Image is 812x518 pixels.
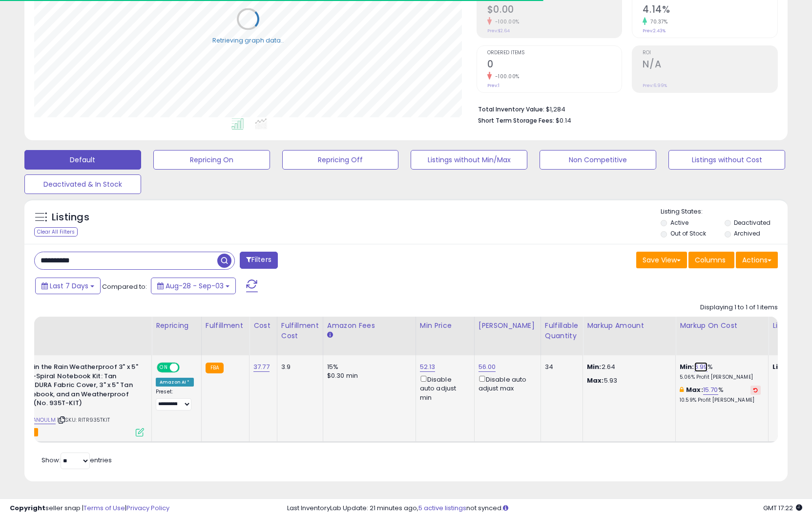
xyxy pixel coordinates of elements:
div: Markup Amount [587,321,671,331]
small: Prev: 1 [487,83,500,88]
div: Clear All Filters [34,227,78,237]
span: Show: entries [42,455,112,465]
span: | SKU: RITR935TKIT [57,416,110,424]
small: -100.00% [492,73,520,80]
a: Privacy Policy [126,503,169,513]
small: Amazon Fees. [327,331,333,340]
strong: Max: [587,376,604,385]
div: Last InventoryLab Update: 21 minutes ago, not synced. [287,504,802,513]
th: The percentage added to the cost of goods (COGS) that forms the calculator for Min & Max prices. [676,317,769,355]
div: Fulfillable Quantity [545,321,579,341]
span: ON [158,364,170,372]
div: Disable auto adjust max [479,374,533,393]
div: Disable auto adjust min [420,374,467,402]
strong: Min: [587,362,602,371]
span: Aug-28 - Sep-03 [166,281,224,291]
button: Listings without Cost [668,150,785,170]
button: Repricing Off [282,150,399,170]
button: Aug-28 - Sep-03 [151,278,236,294]
a: B000ANOULM [18,416,56,424]
b: Max: [686,385,703,394]
small: Prev: 6.99% [643,83,667,88]
small: Prev: $2.64 [487,28,510,34]
div: % [680,363,761,381]
span: OFF [178,364,194,372]
a: 5 active listings [418,503,466,513]
button: Columns [688,252,734,268]
div: Markup on Cost [680,321,764,331]
a: 52.13 [420,362,436,372]
label: Out of Stock [670,229,706,237]
div: [PERSON_NAME] [479,321,537,331]
span: Columns [695,255,726,265]
p: Listing States: [661,207,788,216]
h2: 4.14% [643,4,777,17]
div: Amazon AI * [156,378,194,387]
p: 5.06% Profit [PERSON_NAME] [680,374,761,381]
span: Last 7 Days [50,281,88,291]
h5: Listings [52,211,89,224]
div: 34 [545,363,575,371]
div: 3.9 [281,363,315,371]
a: 37.77 [253,362,270,372]
button: Deactivated & In Stock [24,174,141,194]
a: 56.00 [479,362,496,372]
span: Ordered Items [487,50,622,56]
div: Displaying 1 to 1 of 1 items [700,303,778,312]
h2: 0 [487,59,622,72]
button: Save View [636,252,687,268]
p: 10.59% Profit [PERSON_NAME] [680,397,761,404]
p: 2.64 [587,363,668,371]
a: Terms of Use [83,503,125,513]
small: -100.00% [492,18,520,25]
div: 15% [327,363,408,371]
button: Default [24,150,141,170]
b: Min: [680,362,694,371]
div: Fulfillment Cost [281,321,319,341]
small: Prev: 2.43% [643,28,666,34]
div: Retrieving graph data.. [212,36,284,44]
button: Repricing On [153,150,270,170]
button: Last 7 Days [35,278,101,294]
button: Listings without Min/Max [411,150,527,170]
p: 5.93 [587,376,668,385]
h2: $0.00 [487,4,622,17]
button: Actions [736,252,778,268]
span: ROI [643,50,777,56]
label: Deactivated [734,218,770,227]
div: $0.30 min [327,371,408,380]
h2: N/A [643,59,777,72]
span: 2025-09-11 17:22 GMT [763,503,802,513]
li: $1,284 [478,103,770,114]
button: Non Competitive [540,150,656,170]
b: Rite in the Rain Weatherproof 3" x 5" Top-Spiral Notebook Kit: Tan CORDURA Fabric Cover, 3" x 5" ... [20,363,138,410]
div: % [680,386,761,404]
button: Filters [240,252,278,269]
span: $0.14 [556,116,571,125]
div: Amazon Fees [327,321,412,331]
strong: Copyright [10,503,45,513]
a: 15.70 [703,385,718,395]
small: 70.37% [647,18,667,25]
div: Preset: [156,388,194,410]
div: seller snap | | [10,504,169,513]
span: Compared to: [102,282,147,291]
b: Total Inventory Value: [478,105,544,113]
a: 6.99 [694,362,708,372]
div: Repricing [156,321,197,331]
small: FBA [206,363,224,373]
label: Active [670,218,688,227]
b: Short Term Storage Fees: [478,116,554,125]
div: Cost [253,321,273,331]
label: Archived [734,229,760,237]
div: Min Price [420,321,470,331]
div: Fulfillment [206,321,245,331]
